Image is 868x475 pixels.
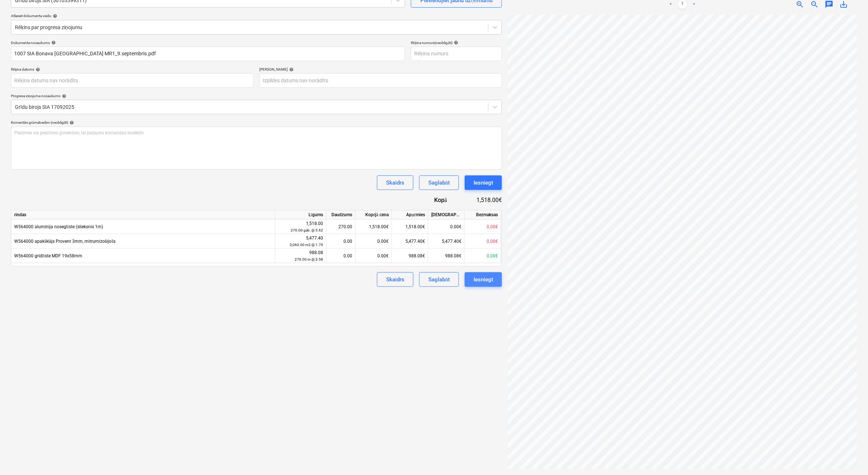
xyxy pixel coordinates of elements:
div: 0.00 [326,249,356,263]
div: Bezmaksas [465,210,501,219]
div: 0.00€ [428,219,465,234]
div: 1,518.00€ [356,219,392,234]
div: [PERSON_NAME] [259,67,502,72]
div: Apņēmies [392,210,428,219]
div: Komentārs grāmatvedim (neobligāti) [11,120,502,125]
div: 270.00 [326,219,356,234]
iframe: Chat Widget [832,440,868,475]
div: 5,477.40€ [428,234,465,249]
div: Skaidrs [386,275,404,284]
span: help [50,40,56,45]
button: Skaidrs [377,175,413,190]
small: 270.00 gab. @ 5.62 [291,228,323,232]
div: Daudzums [326,210,356,219]
div: 0.00€ [465,219,501,234]
span: help [60,94,66,98]
div: Kopā [407,196,459,204]
div: 988.08 [278,249,323,263]
button: Saglabāt [419,272,459,287]
input: Izpildes datums nav norādīts [259,73,502,88]
div: 988.08€ [392,249,428,263]
span: help [452,40,458,45]
div: Rēķina datums [11,67,254,72]
span: help [51,14,57,18]
span: W564000 apakšklājs Provent 3mm, mitrumizolējošs [14,239,115,244]
span: help [34,67,40,72]
div: Kopējā cena [356,210,392,219]
small: 276.00 m @ 3.58 [295,257,323,261]
input: Rēķina datums nav norādīts [11,73,254,88]
div: 1,518.00€ [392,219,428,234]
button: Iesniegt [465,272,502,287]
div: rindas [11,210,275,219]
input: Dokumenta nosaukums [11,47,405,61]
input: Rēķina numurs [411,47,502,61]
span: help [288,67,294,72]
div: 988.08€ [428,249,465,263]
div: Saglabāt [428,178,450,187]
div: 5,477.40 [278,235,323,248]
div: Progresa ziņojuma nosaukums [11,94,502,98]
div: 1,518.00 [278,220,323,234]
div: 0.00 [326,234,356,249]
div: Dokumenta nosaukums [11,40,405,45]
div: 1,518.00€ [459,196,502,204]
div: Rēķina numurs (neobligāti) [411,40,502,45]
span: W564000 alumīnija noseglīste (slieksnis 1m) [14,224,103,229]
small: 3,060.00 m2 @ 1.79 [290,243,323,247]
div: [DEMOGRAPHIC_DATA] izmaksas [428,210,465,219]
button: Skaidrs [377,272,413,287]
div: Skaidrs [386,178,404,187]
div: 0.00€ [356,249,392,263]
div: Atlasiet dokumenta veidu [11,13,502,18]
div: Saglabāt [428,275,450,284]
button: Iesniegt [465,175,502,190]
span: help [68,120,74,125]
span: W564000 grīdlīste MDF 19x58mm [14,253,82,258]
div: Iesniegt [474,275,493,284]
div: 0.00€ [465,249,501,263]
div: 0.00€ [465,234,501,249]
div: 5,477.40€ [392,234,428,249]
button: Saglabāt [419,175,459,190]
div: Līgums [275,210,326,219]
div: Iesniegt [474,178,493,187]
div: 0.00€ [356,234,392,249]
